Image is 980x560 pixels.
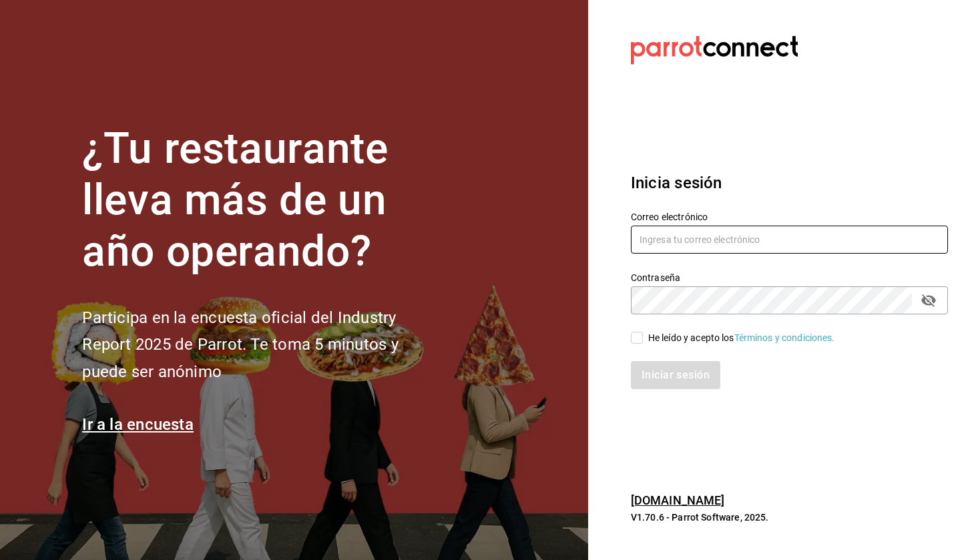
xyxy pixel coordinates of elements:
h1: ¿Tu restaurante lleva más de un año operando? [82,123,443,277]
h3: Inicia sesión [631,171,948,195]
a: Ir a la encuesta [82,415,194,434]
p: V1.70.6 - Parrot Software, 2025. [631,511,948,524]
a: [DOMAIN_NAME] [631,493,725,507]
label: Correo electrónico [631,212,948,222]
label: Contraseña [631,273,948,282]
a: Términos y condiciones. [734,332,835,343]
input: Ingresa tu correo electrónico [631,226,948,254]
h2: Participa en la encuesta oficial del Industry Report 2025 de Parrot. Te toma 5 minutos y puede se... [82,304,443,386]
div: He leído y acepto los [648,331,835,345]
button: passwordField [917,289,940,312]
